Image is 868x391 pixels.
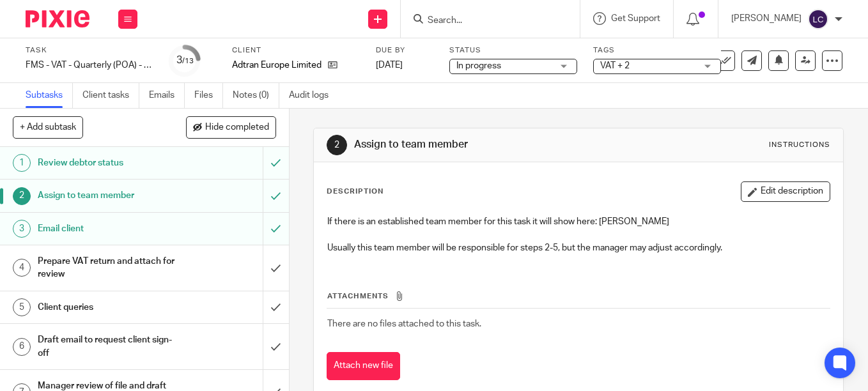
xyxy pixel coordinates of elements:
a: Audit logs [289,83,338,108]
label: Task [26,45,153,56]
small: /13 [182,57,194,65]
h1: Prepare VAT return and attach for review [38,252,179,284]
div: 2 [13,187,31,205]
a: Client tasks [82,83,139,108]
div: 3 [176,53,194,68]
button: + Add subtask [13,116,83,138]
a: Notes (0) [233,83,279,108]
a: Subtasks [26,83,73,108]
h1: Assign to team member [354,138,606,151]
div: Instructions [769,140,830,150]
label: Status [449,45,577,56]
label: Client [232,45,360,56]
label: Tags [593,45,721,56]
span: [DATE] [376,61,403,70]
p: Usually this team member will be responsible for steps 2-5, but the manager may adjust accordingly. [327,241,830,254]
button: Edit description [741,181,830,202]
h1: Assign to team member [38,186,179,205]
a: Emails [149,83,185,108]
p: If there is an established team member for this task it will show here: [PERSON_NAME] [327,215,830,228]
h1: Client queries [38,298,179,317]
h1: Draft email to request client sign-off [38,330,179,363]
div: FMS - VAT - Quarterly (POA) - [DATE] - [DATE] [26,59,153,72]
div: FMS - VAT - Quarterly (POA) - May - July, 2025 [26,59,153,72]
button: Attach new file [327,352,400,381]
div: 4 [13,259,31,277]
img: svg%3E [808,9,828,29]
label: Due by [376,45,433,56]
input: Search [426,15,541,27]
p: [PERSON_NAME] [731,12,802,25]
h1: Review debtor status [38,153,179,172]
div: 2 [327,135,347,155]
h1: Email client [38,219,179,238]
span: VAT + 2 [600,61,630,70]
span: Attachments [327,293,389,300]
div: 1 [13,154,31,172]
p: Description [327,187,384,197]
span: In progress [456,61,501,70]
span: There are no files attached to this task. [327,319,481,328]
p: Adtran Europe Limited [232,59,322,72]
img: Pixie [26,10,89,27]
div: 6 [13,338,31,356]
div: 3 [13,220,31,238]
button: Hide completed [186,116,276,138]
a: Files [194,83,223,108]
span: Hide completed [205,123,269,133]
span: Get Support [611,14,660,23]
div: 5 [13,298,31,316]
